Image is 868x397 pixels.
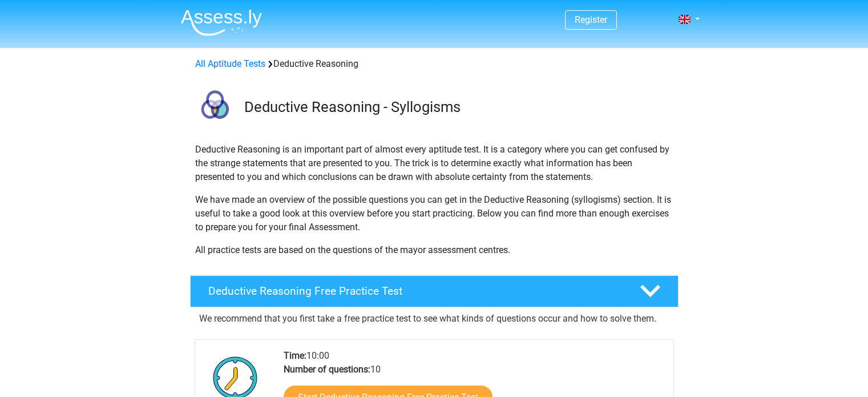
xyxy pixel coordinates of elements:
div: Deductive Reasoning [191,57,678,71]
img: deductive reasoning [191,85,239,133]
h4: Deductive Reasoning Free Practice Test [208,284,621,298]
b: Time: [284,350,306,361]
a: All Aptitude Tests [195,58,265,69]
a: Deductive Reasoning Free Practice Test [185,275,683,307]
p: Deductive Reasoning is an important part of almost every aptitude test. It is a category where yo... [195,143,673,184]
h3: Deductive Reasoning - Syllogisms [244,98,669,116]
a: Register [575,14,607,25]
b: Number of questions: [284,364,370,375]
p: We recommend that you first take a free practice test to see what kinds of questions occur and ho... [199,312,669,326]
p: All practice tests are based on the questions of the mayor assessment centres. [195,243,673,257]
p: We have made an overview of the possible questions you can get in the Deductive Reasoning (syllog... [195,193,673,234]
img: Assessly [181,9,262,36]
